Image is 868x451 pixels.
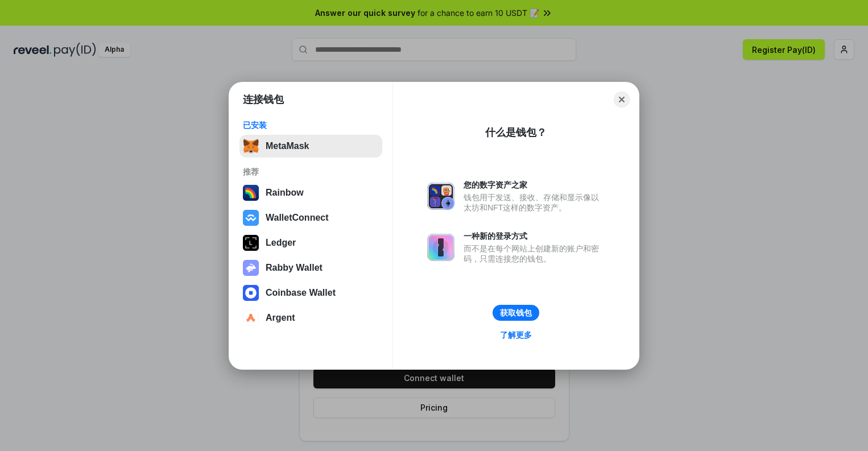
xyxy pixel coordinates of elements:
img: svg+xml,%3Csvg%20xmlns%3D%22http%3A%2F%2Fwww.w3.org%2F2000%2Fsvg%22%20fill%3D%22none%22%20viewBox... [427,234,454,261]
img: svg+xml,%3Csvg%20width%3D%22120%22%20height%3D%22120%22%20viewBox%3D%220%200%20120%20120%22%20fil... [243,185,259,201]
img: svg+xml,%3Csvg%20width%3D%2228%22%20height%3D%2228%22%20viewBox%3D%220%200%2028%2028%22%20fill%3D... [243,210,259,226]
img: svg+xml,%3Csvg%20xmlns%3D%22http%3A%2F%2Fwww.w3.org%2F2000%2Fsvg%22%20width%3D%2228%22%20height%3... [243,235,259,251]
button: Ledger [239,231,382,254]
div: MetaMask [266,141,309,151]
h1: 连接钱包 [243,93,284,106]
button: Coinbase Wallet [239,282,382,304]
div: Ledger [266,238,296,248]
div: 您的数字资产之家 [464,180,605,190]
img: svg+xml,%3Csvg%20width%3D%2228%22%20height%3D%2228%22%20viewBox%3D%220%200%2028%2028%22%20fill%3D... [243,310,259,326]
div: 而不是在每个网站上创建新的账户和密码，只需连接您的钱包。 [464,243,605,264]
button: MetaMask [239,135,382,158]
img: svg+xml,%3Csvg%20width%3D%2228%22%20height%3D%2228%22%20viewBox%3D%220%200%2028%2028%22%20fill%3D... [243,285,259,301]
img: svg+xml,%3Csvg%20xmlns%3D%22http%3A%2F%2Fwww.w3.org%2F2000%2Fsvg%22%20fill%3D%22none%22%20viewBox... [243,260,259,276]
img: svg+xml,%3Csvg%20xmlns%3D%22http%3A%2F%2Fwww.w3.org%2F2000%2Fsvg%22%20fill%3D%22none%22%20viewBox... [427,183,454,210]
button: WalletConnect [239,206,382,229]
button: Rabby Wallet [239,256,382,279]
img: svg+xml,%3Csvg%20fill%3D%22none%22%20height%3D%2233%22%20viewBox%3D%220%200%2035%2033%22%20width%... [243,138,259,154]
button: Rainbow [239,181,382,204]
div: 钱包用于发送、接收、存储和显示像以太坊和NFT这样的数字资产。 [464,192,605,213]
button: 获取钱包 [493,305,539,321]
div: 什么是钱包？ [485,126,547,139]
div: Rabby Wallet [266,263,323,273]
div: 推荐 [243,167,379,177]
button: Argent [239,307,382,329]
div: 一种新的登录方式 [464,231,605,241]
div: Coinbase Wallet [266,288,336,298]
div: 了解更多 [500,330,532,340]
a: 了解更多 [493,328,539,342]
div: Rainbow [266,188,304,198]
div: 获取钱包 [500,308,532,318]
div: Argent [266,313,295,323]
div: 已安装 [243,120,379,130]
button: Close [614,92,630,107]
div: WalletConnect [266,213,329,223]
